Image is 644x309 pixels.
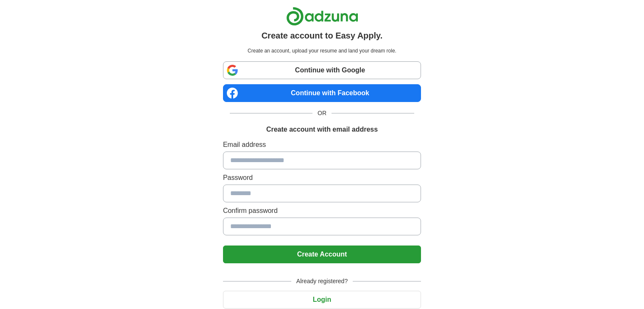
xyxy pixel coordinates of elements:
h1: Create account with email address [266,124,378,135]
label: Email address [223,140,421,150]
a: Continue with Google [223,61,421,79]
h1: Create account to Easy Apply. [262,29,383,42]
a: Login [223,296,421,303]
img: Adzuna logo [286,7,358,26]
span: OR [312,109,332,118]
label: Password [223,173,421,183]
span: Already registered? [291,277,353,286]
a: Continue with Facebook [223,84,421,102]
p: Create an account, upload your resume and land your dream role. [225,47,419,55]
label: Confirm password [223,206,421,216]
button: Create Account [223,246,421,263]
button: Login [223,291,421,309]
